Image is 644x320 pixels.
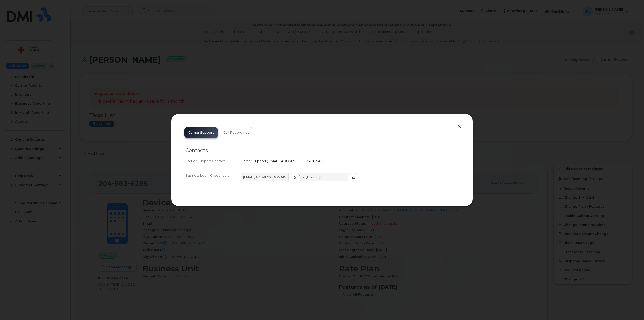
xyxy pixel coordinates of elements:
[185,173,241,187] div: Business Login Credentials
[268,159,327,163] span: [EMAIL_ADDRESS][DOMAIN_NAME]
[223,131,249,135] span: Call Recordings
[241,159,266,163] span: Carrier Support
[185,147,459,154] h2: Contacts
[241,173,459,187] div: /
[290,173,299,182] button: copy to clipboard
[185,159,241,163] div: Carrier Support Contact
[349,173,358,182] button: copy to clipboard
